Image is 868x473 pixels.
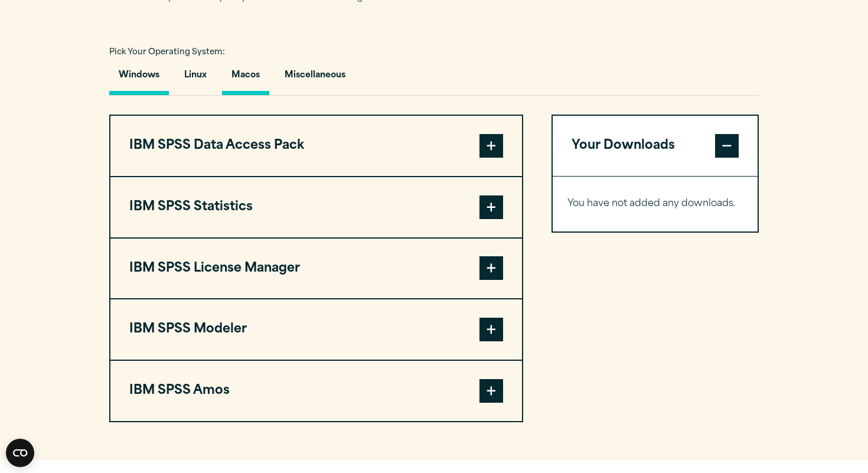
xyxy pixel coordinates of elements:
p: You have not added any downloads. [567,195,743,213]
button: Open CMP widget [6,439,34,467]
button: IBM SPSS Modeler [110,299,522,360]
button: Linux [175,61,216,95]
button: IBM SPSS Amos [110,361,522,421]
span: Pick Your Operating System: [109,48,225,56]
button: IBM SPSS Data Access Pack [110,116,522,176]
button: Macos [222,61,269,95]
button: IBM SPSS Statistics [110,177,522,237]
button: IBM SPSS License Manager [110,239,522,299]
button: Windows [109,61,169,95]
div: Your Downloads [553,176,758,231]
button: Your Downloads [553,116,758,176]
button: Miscellaneous [275,61,355,95]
